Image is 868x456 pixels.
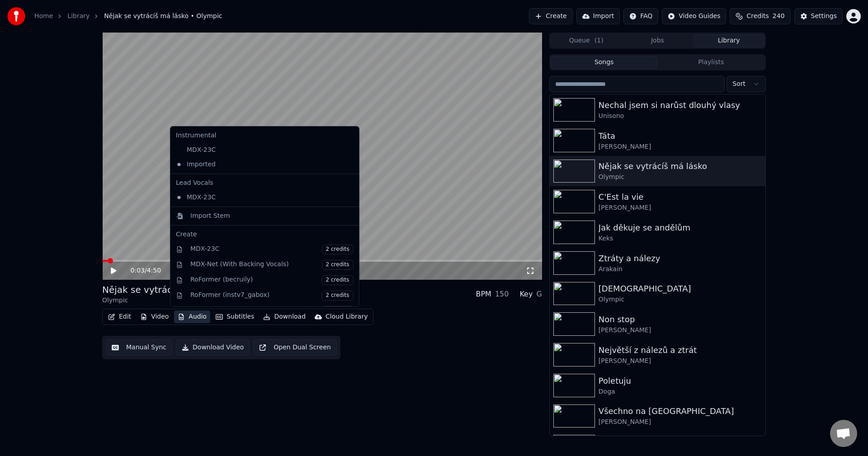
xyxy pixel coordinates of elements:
div: Olympic [599,173,762,182]
div: Instrumental [172,128,357,143]
div: Jak děkuje se andělům [599,221,762,234]
div: Arakain [599,265,762,274]
button: Credits240 [730,8,790,24]
button: Songs [551,56,658,69]
div: [DEMOGRAPHIC_DATA] [599,282,762,295]
div: Import Stem [190,212,230,221]
div: Nějak se vytrácíš má lásko [102,283,223,296]
button: Video Guides [662,8,726,24]
div: Key [519,289,533,300]
div: Olympic [599,295,762,304]
div: C'Est la vie [599,191,762,203]
button: Jobs [622,34,693,47]
div: Poletuju [599,375,762,387]
img: youka [7,7,25,25]
button: FAQ [623,8,658,24]
div: Create [176,230,354,239]
div: Nějak se vytrácíš má lásko [599,160,762,173]
span: 2 credits [322,275,354,285]
button: Subtitles [212,310,258,323]
span: 2 credits [322,260,354,270]
button: Manual Sync [106,339,172,356]
div: [PERSON_NAME] [599,418,762,427]
span: Sort [732,80,745,89]
button: Settings [794,8,843,24]
span: ( 1 ) [594,36,604,45]
div: Lead Vocals [172,176,357,190]
button: Open Dual Screen [253,339,337,356]
div: MDX-23C [190,244,354,254]
button: Video [137,310,172,323]
div: MDX-23C [172,143,344,157]
button: Download Video [176,339,250,356]
button: Create [529,8,573,24]
div: [PERSON_NAME] [599,326,762,335]
div: Ztráty a nálezy [599,252,762,265]
div: Všechno na [GEOGRAPHIC_DATA] [599,405,762,418]
div: Největší z nálezů a ztrát [599,344,762,357]
div: RoFormer (instv7_gabox) [190,291,354,301]
span: Credits [746,12,769,21]
div: [PERSON_NAME] [599,357,762,366]
span: 2 credits [322,244,354,254]
div: [PERSON_NAME] [599,142,762,151]
button: Playlists [657,56,764,69]
a: Library [67,12,90,21]
button: Library [693,34,764,47]
div: BPM [476,289,491,300]
div: Cloud Library [325,312,368,321]
div: Imported [172,157,344,172]
div: Keks [599,234,762,243]
span: 0:03 [131,266,145,275]
div: Doga [599,387,762,396]
div: Demucs [190,306,354,316]
span: 2 credits [322,306,354,316]
button: Queue [551,34,622,47]
button: Import [576,8,620,24]
div: G [536,289,542,300]
div: Unisono [599,112,762,121]
span: 2 credits [322,291,354,301]
a: Otevřený chat [830,420,857,447]
a: Home [34,12,53,21]
span: 240 [773,12,785,21]
div: Nechal jsem si narůst dlouhý vlasy [599,99,762,112]
nav: breadcrumb [34,12,222,21]
div: RoFormer (becruily) [190,275,354,285]
div: Olympic [102,296,223,305]
div: Non stop [599,313,762,326]
div: / [131,266,152,275]
div: Settings [811,12,837,21]
span: 4:50 [147,266,161,275]
div: MDX-23C [172,190,344,205]
div: Táta [599,130,762,142]
button: Download [259,310,309,323]
div: 150 [495,289,509,300]
div: [PERSON_NAME] [599,203,762,212]
div: MDX-Net (With Backing Vocals) [190,260,354,270]
button: Edit [104,310,135,323]
span: Nějak se vytrácíš má lásko • Olympic [104,12,222,21]
button: Audio [174,310,210,323]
